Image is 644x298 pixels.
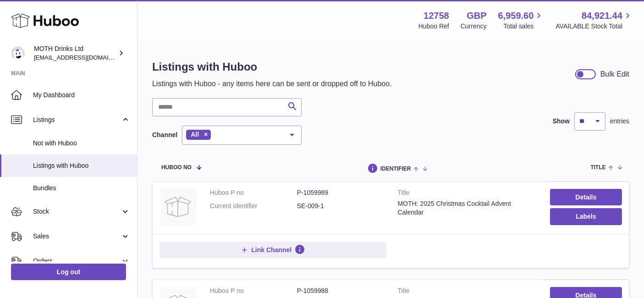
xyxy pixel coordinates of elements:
span: Huboo no [161,165,192,171]
label: Show [553,117,570,126]
h1: Listings with Huboo [152,60,392,74]
span: My Dashboard [33,91,130,99]
button: Labels [550,208,622,225]
img: MOTH: 2025 Christmas Cocktail Advent Calendar [160,188,196,225]
p: Listings with Huboo - any items here can be sent or dropped off to Huboo. [152,79,392,89]
a: 6,959.60 Total sales [498,10,545,31]
span: identifier [380,166,411,172]
div: MOTH Drinks Ltd [34,44,116,62]
span: Not with Huboo [33,139,130,148]
span: [EMAIL_ADDRESS][DOMAIN_NAME] [34,54,135,61]
strong: Title [398,188,536,199]
span: Link Channel [251,246,292,254]
dd: SE-009-1 [297,202,384,210]
span: 84,921.44 [582,10,622,22]
strong: Title [398,287,536,298]
span: title [590,165,605,171]
a: 84,921.44 AVAILABLE Stock Total [556,10,633,31]
label: Channel [152,131,177,139]
img: internalAdmin-12758@internal.huboo.com [11,46,25,60]
span: Listings [33,116,121,124]
span: Sales [33,232,121,241]
dt: Current identifier [210,202,297,210]
strong: GBP [467,10,486,22]
div: Bulk Edit [600,69,629,79]
span: Total sales [503,22,544,31]
button: Link Channel [160,242,386,258]
span: AVAILABLE Stock Total [556,22,633,31]
span: Bundles [33,184,130,193]
a: Log out [11,264,126,280]
strong: 12758 [424,10,449,22]
a: Details [550,189,622,205]
span: 6,959.60 [498,10,534,22]
span: entries [610,117,629,126]
div: Currency [461,22,487,31]
dt: Huboo P no [210,287,297,295]
span: Orders [33,257,121,265]
span: Listings with Huboo [33,161,130,170]
span: Stock [33,207,121,216]
div: MOTH: 2025 Christmas Cocktail Advent Calendar [398,199,536,217]
dd: P-1059988 [297,287,384,295]
dt: Huboo P no [210,188,297,197]
span: All [191,131,199,138]
div: Huboo Ref [418,22,449,31]
dd: P-1059989 [297,188,384,197]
